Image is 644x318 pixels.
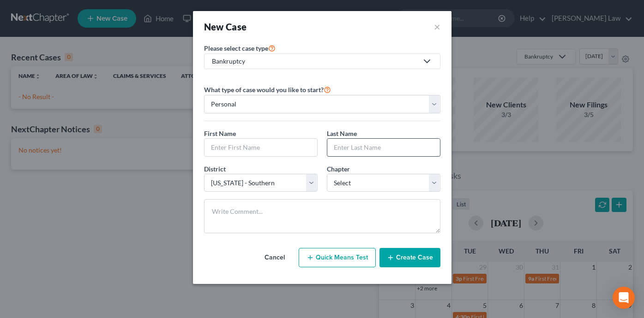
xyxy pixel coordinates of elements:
[204,44,268,52] span: Please select case type
[205,139,317,156] input: Enter First Name
[254,248,295,267] button: Cancel
[327,165,350,173] span: Chapter
[613,287,635,309] div: Open Intercom Messenger
[379,248,440,267] button: Create Case
[204,84,331,95] label: What type of case would you like to start?
[204,165,226,173] span: District
[204,21,247,32] strong: New Case
[434,20,440,33] button: ×
[212,57,418,66] div: Bankruptcy
[327,130,357,137] span: Last Name
[299,248,376,267] button: Quick Means Test
[204,130,236,137] span: First Name
[327,139,440,156] input: Enter Last Name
